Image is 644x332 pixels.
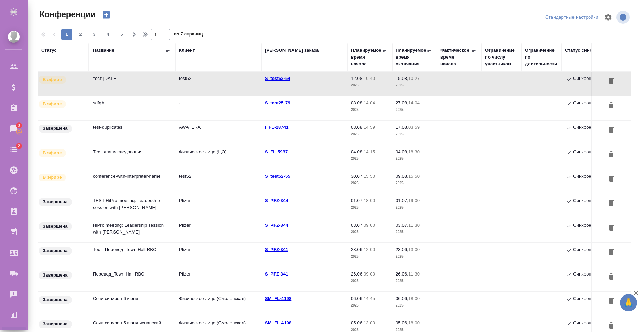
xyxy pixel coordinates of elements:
p: 08.08, [351,125,364,130]
p: Синхронизировано [573,320,613,328]
span: 5 [116,31,127,38]
a: S_PFZ-344 [265,222,293,228]
p: Синхронизировано [573,75,613,83]
p: 2025 [396,106,433,113]
p: Синхронизировано [573,100,613,108]
div: Название [93,47,114,54]
span: 3 [89,31,100,38]
a: S_test52-55 [265,174,296,179]
td: test-duplicates [89,121,175,145]
p: Завершена [43,272,68,279]
a: I_FL-28741 [265,125,294,130]
p: 2025 [351,229,389,236]
td: тест [DATE] [89,72,175,96]
button: Удалить [605,75,617,88]
td: Pfizer [175,194,261,218]
p: 12:00 [364,247,375,252]
p: 2025 [396,253,433,260]
p: 2025 [351,155,389,162]
p: 14:04 [408,100,420,105]
p: 04.08, [396,149,408,154]
p: Завершена [43,321,68,328]
p: 11:30 [408,271,420,277]
p: 2025 [351,302,389,309]
span: Конференции [38,9,95,20]
p: Завершена [43,223,68,230]
p: 18:00 [408,296,420,301]
div: Ограничение по числу участников [485,47,518,68]
p: 2025 [396,82,433,89]
p: 17.08, [396,125,408,130]
p: 18:00 [408,320,420,325]
td: test52 [175,72,261,96]
a: S_FL-5987 [265,149,293,154]
p: 05.06, [396,320,408,325]
p: 13:00 [408,247,420,252]
p: 14:59 [364,125,375,130]
p: 2025 [396,131,433,138]
div: Статус [41,47,57,54]
div: Планируемое время окончания [396,47,427,68]
p: 04.08, [351,149,364,154]
td: Pfizer [175,243,261,267]
div: Статус синхронизации [565,47,616,54]
button: 5 [116,29,127,40]
a: 3 [2,120,26,137]
button: Удалить [605,197,617,210]
p: 2025 [351,131,389,138]
button: Удалить [605,222,617,235]
button: Удалить [605,100,617,112]
p: 2025 [396,204,433,211]
td: Сочи синхрон 6 июня [89,292,175,316]
p: 05.06, [351,320,364,325]
p: 01.07, [396,198,408,203]
p: 10:27 [408,76,420,81]
p: Синхронизировано [573,246,613,255]
a: S_PFZ-341 [265,247,293,252]
span: Настроить таблицу [600,9,616,25]
div: Планируемое время начала [351,47,382,68]
p: 23.06, [351,247,364,252]
p: 2025 [396,278,433,284]
button: Удалить [605,246,617,259]
p: S_PFZ-341 [265,271,293,277]
td: Тест_Перевод_Town Hall RBC [89,243,175,267]
p: 2025 [351,253,389,260]
p: Синхронизировано [573,271,613,279]
p: 03.07, [351,222,364,228]
p: 2025 [351,82,389,89]
a: SM_FL-4198 [265,296,297,301]
p: 11:30 [408,222,420,228]
p: В эфире [43,149,62,156]
a: 2 [2,141,26,158]
a: S_test52-54 [265,76,296,81]
button: Создать [98,9,115,21]
p: В эфире [43,174,62,181]
p: 01.07, [351,198,364,203]
a: S_PFZ-344 [265,198,293,203]
button: Удалить [605,148,617,161]
p: 06.06, [396,296,408,301]
p: 2025 [396,302,433,309]
span: 2 [13,143,24,149]
button: Удалить [605,295,617,308]
td: HiPro meeting: Leadership session with [PERSON_NAME] [89,218,175,242]
td: test52 [175,169,261,194]
p: Завершена [43,247,68,254]
p: 2025 [351,204,389,211]
p: Завершена [43,296,68,303]
p: Синхронизировано [573,148,613,157]
td: Перевод_Town Hall RBC [89,267,175,291]
td: conference-with-interpreter-name [89,169,175,194]
td: TEST HiPro meeting: Leadership session with [PERSON_NAME] [89,194,175,218]
td: sdfgb [89,96,175,120]
span: из 7 страниц [174,30,203,40]
p: 14:45 [364,296,375,301]
div: Фактическое время начала [440,47,471,68]
p: 06.06, [351,296,364,301]
p: В эфире [43,101,62,107]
